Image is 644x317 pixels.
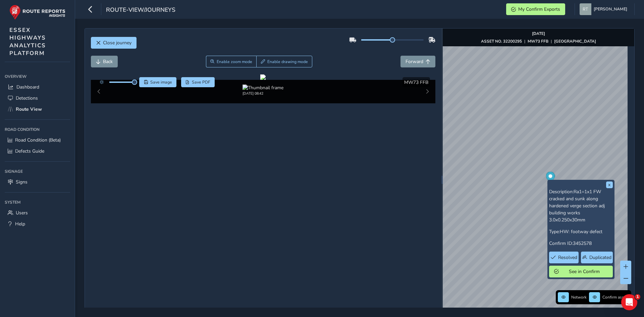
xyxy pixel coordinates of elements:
div: Map marker [546,172,555,186]
span: See in Confirm [561,268,608,275]
span: MW73 FFB [404,79,428,86]
strong: ASSET NO. 32200295 [481,39,522,44]
span: 1 [635,294,640,300]
strong: MW73 FFB [528,39,548,44]
span: Forward [406,58,423,65]
button: Forward [400,56,435,67]
span: Dashboard [16,84,39,90]
button: Back [91,56,118,67]
div: Road Condition [5,124,70,135]
a: Route View [5,104,70,115]
div: Signage [5,166,70,176]
span: Duplicated [589,254,611,261]
button: Duplicated [581,252,612,263]
span: Save PDF [192,80,210,85]
a: Detections [5,93,70,104]
a: Signs [5,176,70,188]
span: Save image [150,80,172,85]
span: Road Condition (Beta) [15,137,61,143]
span: Users [16,210,28,216]
span: [PERSON_NAME] [594,3,627,15]
button: Zoom [206,56,257,67]
span: route-view/journeys [106,6,175,15]
button: My Confirm Exports [506,3,565,15]
img: Thumbnail frame [243,85,283,91]
p: Confirm ID: [549,240,613,247]
span: Ra1=1x1 FW cracked and sunk along hardened verge section adj building works 3.0x0.250x30mm [549,189,605,223]
span: ESSEX HIGHWAYS ANALYTICS PLATFORM [9,26,46,57]
span: 3452578 [573,240,592,247]
span: HW: footway defect [560,228,602,235]
button: Close journey [91,37,137,49]
span: Confirm assets [602,295,629,300]
a: Help [5,218,70,229]
div: [DATE] 08:42 [243,91,283,96]
p: Description: [549,188,613,223]
p: Type: [549,228,613,235]
span: Route View [16,106,42,112]
span: Defects Guide [15,148,44,154]
span: Help [15,221,25,227]
button: Draw [256,56,312,67]
div: Overview [5,71,70,82]
span: Back [103,58,113,65]
button: Save [139,77,176,87]
span: Resolved [558,254,577,261]
button: See in Confirm [549,266,613,277]
img: diamond-layout [580,3,591,15]
strong: [GEOGRAPHIC_DATA] [554,39,596,44]
a: Dashboard [5,82,70,93]
span: Detections [16,95,38,101]
div: | | [481,39,596,44]
span: Enable drawing mode [267,59,308,64]
strong: [DATE] [532,31,545,36]
button: Resolved [549,252,579,263]
span: My Confirm Exports [518,6,560,12]
span: Enable zoom mode [217,59,252,64]
span: Network [571,295,587,300]
a: Road Condition (Beta) [5,135,70,146]
iframe: Intercom live chat [621,294,637,310]
button: [PERSON_NAME] [580,3,630,15]
a: Users [5,207,70,218]
img: rr logo [9,5,65,20]
span: Signs [16,179,28,185]
a: Defects Guide [5,146,70,157]
div: System [5,197,70,207]
button: PDF [181,77,215,87]
span: Close journey [103,40,131,46]
button: x [606,181,613,188]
